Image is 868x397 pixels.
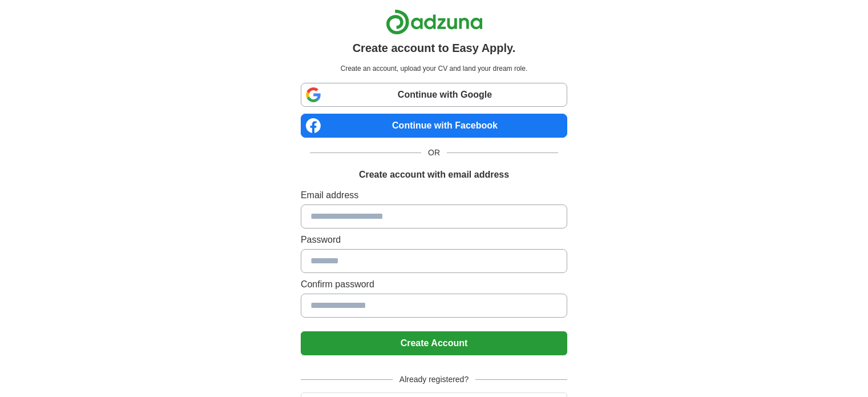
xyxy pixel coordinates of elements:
label: Confirm password [301,278,567,291]
h1: Create account with email address [359,168,509,182]
button: Create Account [301,331,567,355]
a: Continue with Google [301,83,567,107]
label: Password [301,233,567,247]
img: Adzuna logo [386,9,483,35]
h1: Create account to Easy Apply. [353,39,516,57]
label: Email address [301,189,567,202]
a: Continue with Facebook [301,114,567,138]
p: Create an account, upload your CV and land your dream role. [303,63,565,74]
span: OR [421,147,447,159]
span: Already registered? [393,374,475,386]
